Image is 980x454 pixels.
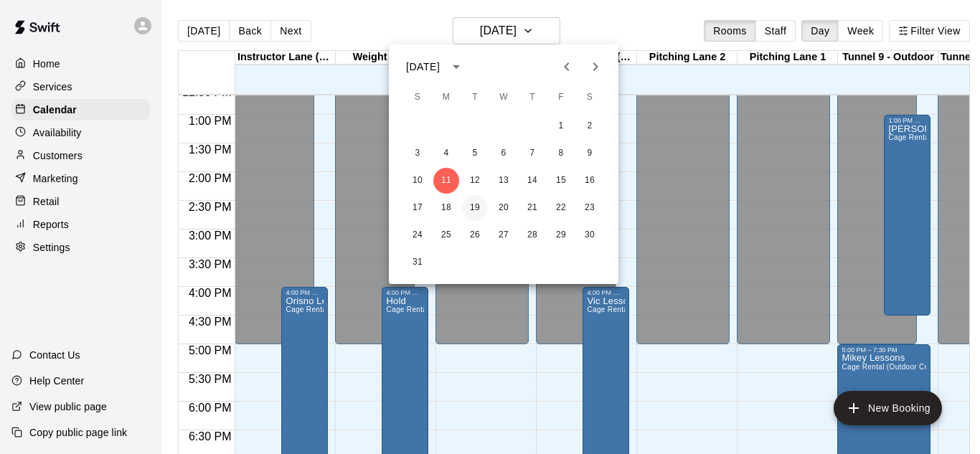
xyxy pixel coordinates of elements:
[548,195,574,221] button: 22
[577,83,603,112] span: Saturday
[548,83,574,112] span: Friday
[491,222,517,248] button: 27
[433,195,459,221] button: 18
[548,222,574,248] button: 29
[433,222,459,248] button: 25
[406,60,440,75] div: [DATE]
[519,195,545,221] button: 21
[577,113,603,139] button: 2
[444,55,468,79] button: calendar view is open, switch to year view
[462,141,488,166] button: 5
[519,141,545,166] button: 7
[491,83,517,112] span: Wednesday
[491,141,517,166] button: 6
[462,195,488,221] button: 19
[462,222,488,248] button: 26
[548,168,574,194] button: 15
[577,168,603,194] button: 16
[548,113,574,139] button: 1
[548,141,574,166] button: 8
[405,168,430,194] button: 10
[433,141,459,166] button: 4
[433,83,459,112] span: Monday
[405,222,430,248] button: 24
[577,141,603,166] button: 9
[405,141,430,166] button: 3
[405,83,430,112] span: Sunday
[462,83,488,112] span: Tuesday
[405,250,430,275] button: 31
[552,52,581,81] button: Previous month
[577,195,603,221] button: 23
[519,83,545,112] span: Thursday
[462,168,488,194] button: 12
[405,195,430,221] button: 17
[581,52,610,81] button: Next month
[577,222,603,248] button: 30
[519,222,545,248] button: 28
[433,168,459,194] button: 11
[491,195,517,221] button: 20
[519,168,545,194] button: 14
[491,168,517,194] button: 13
